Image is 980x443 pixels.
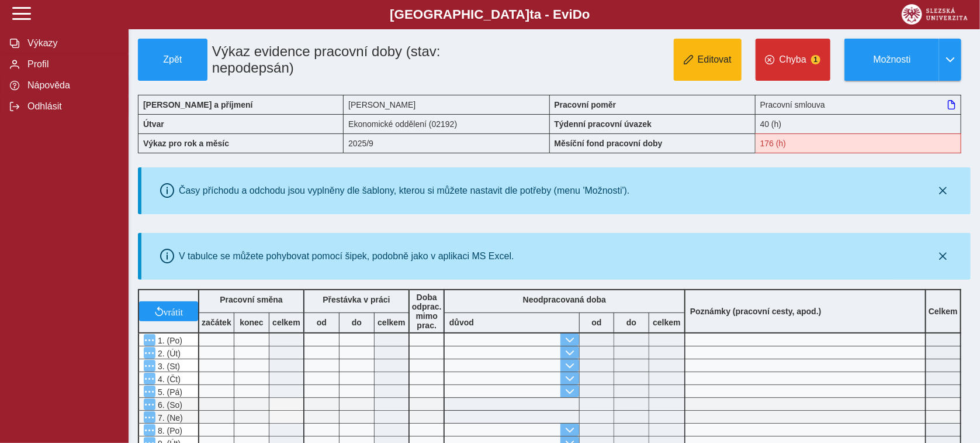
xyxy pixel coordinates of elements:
b: důvod [449,318,474,327]
button: Menu [144,386,155,397]
button: Editovat [674,39,742,81]
b: Výkaz pro rok a měsíc [143,139,229,148]
span: 6. (So) [155,400,182,410]
div: [PERSON_NAME] [344,95,549,114]
b: [GEOGRAPHIC_DATA] a - Evi [35,7,945,22]
b: celkem [269,318,303,327]
span: 8. (Po) [155,426,182,435]
span: 4. (Čt) [155,375,181,384]
button: Zpět [138,39,207,81]
div: 2025/9 [344,133,549,153]
h1: Výkaz evidence pracovní doby (stav: nepodepsán) [207,39,485,81]
div: 40 (h) [756,114,961,133]
span: 5. (Pá) [155,387,182,397]
span: t [529,7,534,22]
b: do [614,318,649,327]
b: konec [234,318,269,327]
span: Možnosti [854,54,930,65]
button: Menu [144,399,155,410]
div: Časy příchodu a odchodu jsou vyplněny dle šablony, kterou si můžete nastavit dle potřeby (menu 'M... [179,186,630,196]
div: Fond pracovní doby (176 h) a součet hodin ( h) se neshodují! [756,133,961,153]
div: Pracovní smlouva [756,95,961,114]
div: Ekonomické oddělení (02192) [344,114,549,133]
span: Editovat [698,54,732,65]
b: do [340,318,374,327]
b: Útvar [143,119,164,129]
button: Chyba1 [756,39,830,81]
b: Přestávka v práci [323,295,390,304]
b: Týdenní pracovní úvazek [555,119,652,129]
span: Chyba [780,54,806,65]
b: Pracovní směna [220,295,282,304]
span: Nápověda [24,80,119,91]
span: Profil [24,59,119,70]
span: 2. (Út) [155,349,181,358]
button: Menu [144,424,155,436]
button: Menu [144,360,155,372]
button: Menu [144,373,155,384]
button: Menu [144,347,155,359]
span: o [582,7,590,22]
span: 1 [811,55,820,64]
b: od [304,318,339,327]
button: Menu [144,411,155,423]
span: Odhlásit [24,101,119,112]
span: vrátit [164,307,183,316]
b: Doba odprac. mimo prac. [412,293,442,330]
span: Výkazy [24,38,119,49]
button: Možnosti [844,39,939,81]
span: D [573,7,582,22]
div: V tabulce se můžete pohybovat pomocí šipek, podobně jako v aplikaci MS Excel. [179,251,514,262]
img: logo_web_su.png [902,4,968,25]
b: celkem [375,318,408,327]
span: 3. (St) [155,362,180,371]
b: [PERSON_NAME] a příjmení [143,100,252,109]
b: Měsíční fond pracovní doby [555,139,663,148]
b: Pracovní poměr [555,100,617,109]
b: celkem [649,318,684,327]
b: začátek [199,318,234,327]
b: od [580,318,614,327]
button: vrátit [139,301,198,321]
b: Neodpracovaná doba [523,295,606,304]
span: 1. (Po) [155,336,182,345]
button: Menu [144,334,155,346]
b: Poznámky (pracovní cesty, apod.) [685,307,826,316]
span: 7. (Ne) [155,413,183,423]
b: Celkem [929,307,958,316]
span: Zpět [143,54,202,65]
